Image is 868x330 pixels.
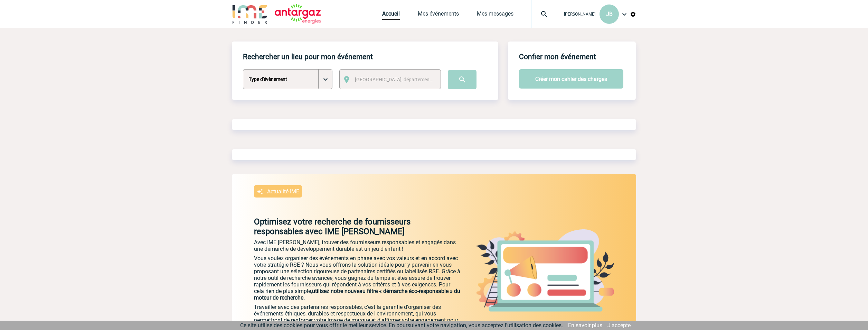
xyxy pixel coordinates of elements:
[243,53,373,61] h4: Rechercher un lieu pour mon événement
[476,229,614,312] img: actu.png
[519,69,623,89] button: Créer mon cahier des charges
[254,239,461,252] p: Avec IME [PERSON_NAME], trouver des fournisseurs responsables et engagés dans une démarche de dév...
[355,77,451,82] span: [GEOGRAPHIC_DATA], département, région...
[607,322,631,329] a: J'accepte
[382,10,400,20] a: Accueil
[606,11,613,17] span: JB
[267,188,299,195] p: Actualité IME
[254,255,461,301] p: Vous voulez organiser des événements en phase avec vos valeurs et en accord avec votre stratégie ...
[254,288,460,301] span: utilisez notre nouveau filtre « démarche éco-responsable » du moteur de recherche.
[232,217,461,236] p: Optimisez votre recherche de fournisseurs responsables avec IME [PERSON_NAME]
[232,4,268,24] img: IME-Finder
[418,10,459,20] a: Mes événements
[240,322,563,329] span: Ce site utilise des cookies pour vous offrir le meilleur service. En poursuivant votre navigation...
[448,70,477,89] input: Submit
[519,53,596,61] h4: Confier mon événement
[564,12,595,17] span: [PERSON_NAME]
[254,304,461,330] p: Travailler avec des partenaires responsables, c'est la garantie d'organiser des événements éthiqu...
[477,10,513,20] a: Mes messages
[568,322,602,329] a: En savoir plus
